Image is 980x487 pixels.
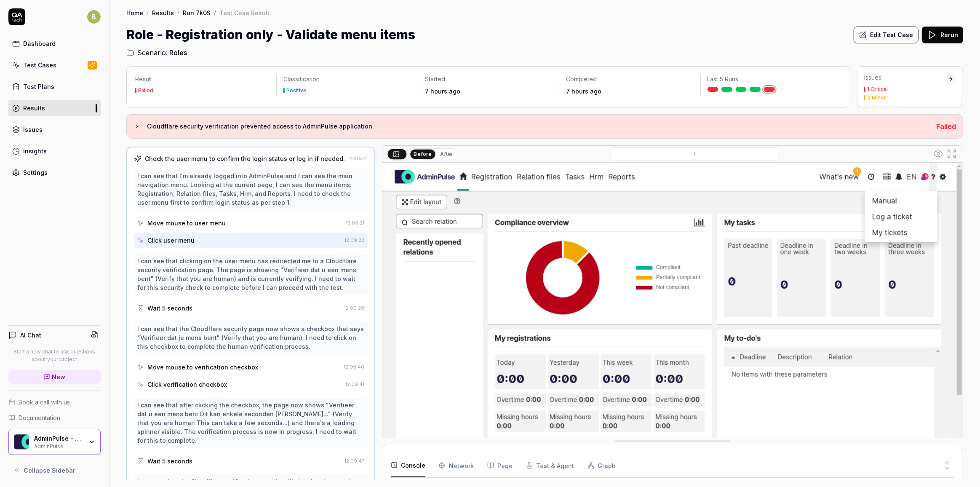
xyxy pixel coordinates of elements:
[8,100,101,116] a: Results
[8,429,101,455] button: AdminPulse - 0475.384.429 LogoAdminPulse - 0475.384.429AdminPulse
[126,25,415,44] h1: Role - Registration only - Validate menu items
[391,454,425,477] button: Console
[147,219,226,227] div: Move mouse to user menu
[137,401,364,445] div: I can see that after clicking the checkbox, the page now shows "Verifieer dat u een mens bent Dit...
[23,104,45,112] div: Results
[425,75,552,83] p: Started
[587,454,616,477] button: Graph
[867,87,888,92] div: 1 Critical
[23,125,43,134] div: Issues
[147,236,195,245] div: Click user menu
[24,466,75,475] span: Collapse Sidebar
[344,237,364,243] time: 12:09:22
[126,48,187,58] a: Scenario:Roles
[8,78,101,95] a: Test Plans
[8,462,101,479] button: Collapse Sidebar
[135,75,270,83] p: Result
[411,149,435,158] button: Before
[147,8,149,17] div: /
[345,381,364,387] time: 12:09:41
[14,434,29,450] img: AdminPulse - 0475.384.429 Logo
[20,331,41,340] h4: AI Chat
[437,150,457,159] button: After
[8,413,101,422] a: Documentation
[183,8,211,17] a: Run 7k0S
[344,305,364,311] time: 12:09:29
[8,164,101,181] a: Settings
[346,220,364,226] time: 12:09:21
[23,61,56,70] div: Test Cases
[566,75,693,83] p: Completed
[286,88,307,93] div: Positive
[8,398,101,407] a: Book a call with us
[708,75,835,83] p: Last 5 Runs
[134,377,368,392] button: Click verification checkbox12:09:41
[487,454,513,477] button: Page
[134,233,368,248] button: Click user menu12:09:22
[8,370,101,384] a: New
[23,82,54,91] div: Test Plans
[936,122,956,131] span: Failed
[864,73,945,82] div: Issues
[138,88,153,93] div: Failed
[145,154,345,163] div: Check the user menu to confirm the login status or log in if needed.
[136,48,168,58] span: Scenario:
[152,8,174,17] a: Results
[425,88,460,95] time: 7 hours ago
[34,435,83,442] div: AdminPulse - 0475.384.429
[526,454,574,477] button: Test & Agent
[566,88,601,95] time: 7 hours ago
[147,363,258,372] div: Move mouse to verification checkbox
[87,8,101,25] button: B
[8,35,101,52] a: Dashboard
[23,168,48,177] div: Settings
[87,10,101,24] span: B
[8,121,101,138] a: Issues
[8,143,101,159] a: Insights
[854,27,919,43] button: Edit Test Case
[134,300,368,316] button: Wait 5 seconds12:09:29
[147,304,192,313] div: Wait 5 seconds
[23,39,56,48] div: Dashboard
[8,57,101,73] a: Test Cases
[8,348,101,363] p: Start a new chat to ask questions about your project
[137,257,364,292] div: I can see that clicking on the user menu has redirected me to a Cloudflare security verification ...
[147,380,227,389] div: Click verification checkbox
[932,147,945,161] button: Show all interative elements
[52,372,66,381] span: New
[137,324,364,351] div: I can see that the Cloudflare security page now shows a checkbox that says "Verifieer dat je mens...
[219,8,270,17] div: Test Case Result
[439,454,474,477] button: Network
[134,359,368,375] button: Move mouse to verification checkbox12:09:40
[867,95,886,100] div: 2 Minor
[169,48,187,58] span: Roles
[134,215,368,231] button: Move mouse to user menu12:09:21
[23,147,47,155] div: Insights
[147,121,929,131] h3: Cloudflare security verification prevented access to AdminPulse application.
[134,453,368,469] button: Wait 5 seconds12:09:47
[214,8,216,17] div: /
[945,147,959,161] button: Open in full screen
[19,398,70,407] span: Book a call with us
[126,8,143,17] a: Home
[283,75,411,83] p: Classification
[349,155,368,161] time: 12:09:21
[344,458,364,464] time: 12:09:47
[19,413,60,422] span: Documentation
[147,457,192,466] div: Wait 5 seconds
[344,364,364,370] time: 12:09:40
[137,171,364,207] div: I can see that I'm already logged into AdminPulse and I can see the main navigation menu. Looking...
[134,121,929,131] button: Cloudflare security verification prevented access to AdminPulse application.
[34,442,83,449] div: AdminPulse
[922,27,963,43] button: Rerun
[177,8,179,17] div: /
